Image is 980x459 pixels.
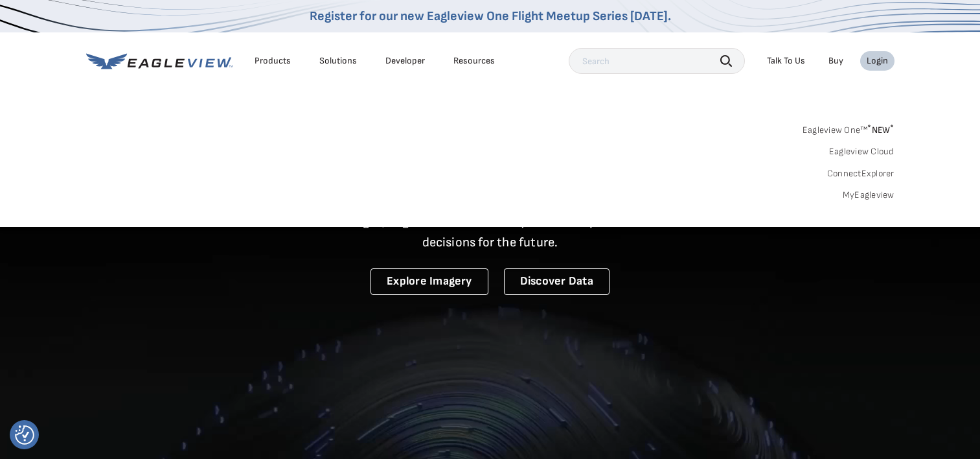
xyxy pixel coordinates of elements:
a: Buy [828,55,843,67]
input: Search [569,48,745,74]
span: NEW [867,124,894,135]
a: Explore Imagery [370,268,488,295]
div: Talk To Us [767,55,805,67]
a: MyEagleview [843,189,895,201]
div: Resources [453,55,495,67]
div: Login [867,55,888,67]
button: Consent Preferences [15,425,34,445]
a: Eagleview One™*NEW* [803,121,895,135]
img: Revisit consent button [15,425,34,445]
div: Solutions [319,55,357,67]
a: Eagleview Cloud [829,146,895,158]
a: Register for our new Eagleview One Flight Meetup Series [DATE]. [310,8,671,24]
a: Developer [385,55,425,67]
div: Products [255,55,291,67]
a: ConnectExplorer [827,168,895,180]
a: Discover Data [504,268,610,295]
